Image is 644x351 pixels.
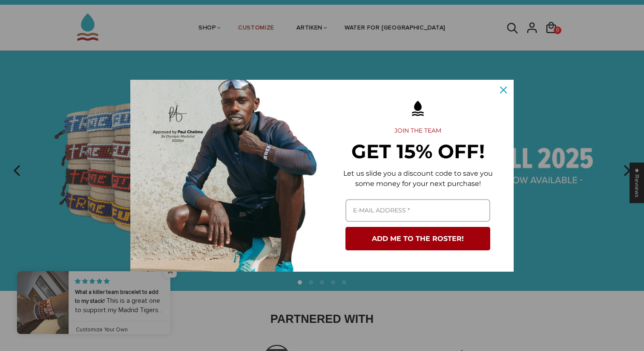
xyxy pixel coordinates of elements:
[345,199,490,222] input: Email field
[351,139,485,163] strong: GET 15% OFF!
[500,87,507,93] svg: close icon
[345,227,490,250] button: ADD ME TO THE ROSTER!
[336,127,500,135] h2: JOIN THE TEAM
[493,80,514,100] button: Close
[336,168,500,189] p: Let us slide you a discount code to save you some money for your next purchase!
